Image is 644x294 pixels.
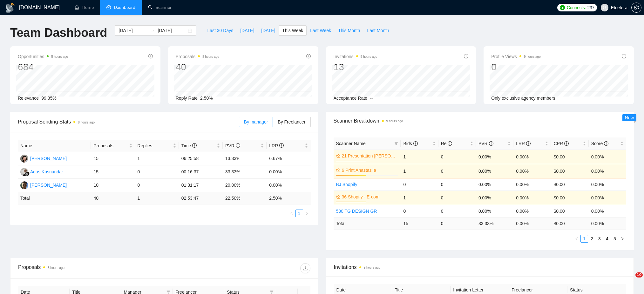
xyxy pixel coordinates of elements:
td: 0 [401,205,438,217]
td: $ 0.00 [551,217,588,230]
li: 3 [596,235,603,243]
span: filter [393,139,399,148]
td: 0.00% [476,190,513,205]
span: crown [336,154,341,158]
td: 01:31:17 [179,179,223,192]
a: 2 [588,235,595,242]
td: 1 [135,192,179,204]
td: 10 [91,179,135,192]
button: [DATE] [237,25,258,36]
time: 5 hours ago [51,55,68,58]
td: 0.00% [476,164,513,178]
td: $0.00 [551,205,588,217]
h1: Team Dashboard [10,25,107,40]
a: setting [631,5,641,10]
button: download [300,263,310,273]
button: Last Week [307,25,335,36]
div: 684 [18,61,68,73]
a: searchScanner [148,5,172,10]
input: Start date [119,27,147,34]
time: 8 hours ago [48,266,64,270]
span: info-circle [148,54,153,58]
td: 0.00% [476,178,513,190]
div: Proposals [18,263,164,273]
span: Replies [138,142,172,149]
img: logo [5,3,15,13]
span: Proposals [93,142,127,149]
img: AK [20,168,28,176]
span: By Freelancer [278,119,305,124]
iframe: Intercom live chat [622,272,638,288]
span: dashboard [106,5,111,10]
a: 36 Shopify - E-com [342,193,397,200]
div: 40 [176,61,219,73]
a: AP[PERSON_NAME] [20,182,67,187]
a: 1 [296,210,303,217]
img: gigradar-bm.png [25,171,30,176]
span: Time [181,143,197,148]
span: filter [166,290,170,294]
span: Re [441,141,452,146]
span: info-circle [413,141,418,146]
span: Reply Rate [176,96,198,101]
button: right [303,210,311,217]
span: PVR [225,143,240,148]
a: 4 [604,235,611,242]
a: 530 TG DESIGN GR [336,209,377,214]
td: 0.00% [589,190,626,205]
button: This Month [335,25,363,36]
span: Proposals [176,53,219,60]
td: 40 [91,192,135,204]
span: filter [270,290,274,294]
td: 00:16:37 [179,165,223,179]
div: Agus Kusnandar [30,168,63,175]
button: This Week [279,25,307,36]
span: PVR [478,141,493,146]
button: setting [631,3,641,13]
td: 0 [438,178,476,190]
td: 0.00% [267,165,310,179]
button: Last 30 Days [204,25,237,36]
th: Proposals [91,140,135,152]
span: crown [336,168,341,172]
span: info-circle [604,141,608,146]
span: Last Week [310,27,331,34]
td: 0.00 % [513,217,551,230]
th: Name [18,140,91,152]
li: Previous Page [573,235,580,243]
li: 1 [295,210,303,217]
td: 0.00% [267,179,310,192]
td: 15 [401,217,438,230]
time: 8 hours ago [202,55,219,58]
span: This Month [338,27,360,34]
td: $0.00 [551,178,588,190]
span: info-circle [622,54,626,58]
span: Scanner Breakdown [334,117,627,125]
li: 1 [580,235,588,243]
a: 3 [596,235,603,242]
span: left [575,237,579,241]
td: 6.67% [267,152,310,165]
div: 13 [334,61,377,73]
button: [DATE] [258,25,279,36]
span: 99.85% [41,96,56,101]
li: 4 [603,235,611,243]
td: 20.00% [223,179,267,192]
td: $0.00 [551,190,588,205]
td: 33.33 % [476,217,513,230]
input: End date [158,27,186,34]
a: 1 [581,235,588,242]
a: homeHome [75,5,94,10]
span: LRR [269,143,284,148]
span: CPR [553,141,568,146]
time: 8 hours ago [78,121,95,124]
a: AKAgus Kusnandar [20,169,63,174]
td: 0.00% [513,205,551,217]
time: 9 hours ago [364,266,381,269]
td: 0.00% [589,150,626,164]
td: 13.33% [223,152,267,165]
li: Next Page [619,235,626,243]
li: 5 [611,235,619,243]
span: Profile Views [491,53,541,60]
span: Invitations [334,53,377,60]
